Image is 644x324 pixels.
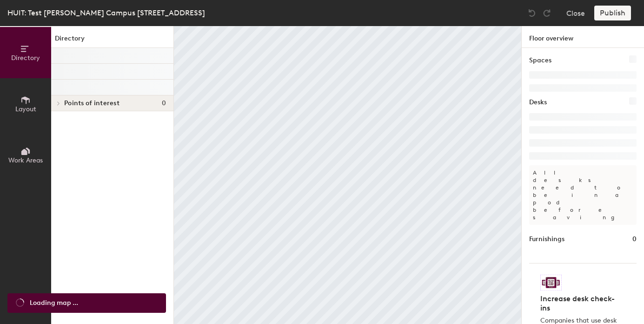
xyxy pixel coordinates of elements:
[529,234,564,244] h1: Furnishings
[527,8,537,18] img: Undo
[30,298,78,308] span: Loading map ...
[8,156,43,164] span: Work Areas
[7,7,205,19] div: HUIT: Test [PERSON_NAME] Campus [STREET_ADDRESS]
[11,54,40,62] span: Directory
[174,26,521,324] canvas: Map
[64,100,120,107] span: Points of interest
[162,100,166,107] span: 0
[529,55,551,66] h1: Spaces
[540,294,620,313] h4: Increase desk check-ins
[51,34,173,48] h1: Directory
[540,275,562,290] img: Sticker logo
[529,165,637,225] p: All desks need to be in a pod before saving
[632,234,637,244] h1: 0
[522,26,644,48] h1: Floor overview
[542,8,551,18] img: Redo
[529,97,547,108] h1: Desks
[566,6,585,20] button: Close
[15,105,36,113] span: Layout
